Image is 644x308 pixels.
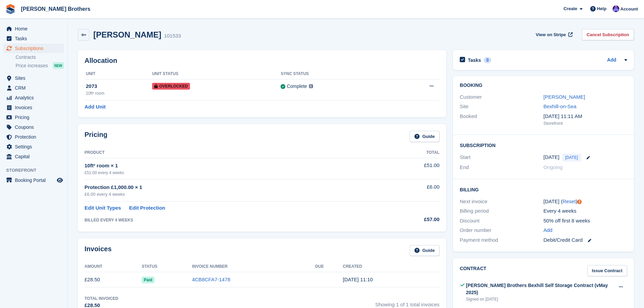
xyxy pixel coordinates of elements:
div: [DATE] 11:11 AM [544,113,627,120]
span: Tasks [15,34,55,43]
div: Tooltip anchor [576,199,582,205]
a: [PERSON_NAME] [544,94,585,100]
a: Reset [563,198,576,204]
th: Total [382,147,439,158]
a: menu [3,83,64,93]
a: menu [3,93,64,102]
a: Guide [410,245,439,256]
th: Sync Status [281,69,391,79]
div: Signed on [DATE] [466,296,615,302]
div: 2073 [86,82,152,90]
div: 101533 [164,32,181,40]
h2: Booking [460,83,627,88]
img: Becca Clark [613,5,619,12]
img: icon-info-grey-7440780725fd019a000dd9b08b2336e03edf1995a4989e88bcd33f0948082b44.svg [309,84,313,88]
a: Add [544,227,553,234]
span: Invoices [15,103,55,112]
div: End [460,164,543,171]
time: 2025-08-14 00:00:00 UTC [544,153,559,161]
div: Booked [460,113,543,127]
a: Edit Protection [129,204,165,212]
div: Total Invoiced [85,295,118,302]
a: Issue Contract [587,265,627,276]
a: menu [3,103,64,112]
div: Protection £1,000.00 × 1 [85,184,382,191]
span: Storefront [6,167,67,174]
th: Created [343,261,439,272]
a: 4CB8CFA7-1478 [192,277,230,282]
a: Guide [410,131,439,142]
a: menu [3,44,64,53]
div: Site [460,103,543,111]
div: BILLED EVERY 4 WEEKS [85,217,382,223]
th: Invoice Number [192,261,315,272]
div: NEW [53,62,64,69]
a: menu [3,132,64,142]
span: Overlocked [152,83,190,90]
h2: Billing [460,186,627,193]
span: Account [620,6,638,13]
a: Cancel Subscription [582,29,634,40]
div: Payment method [460,236,543,244]
a: menu [3,73,64,83]
a: menu [3,113,64,122]
h2: Tasks [468,57,481,63]
img: stora-icon-8386f47178a22dfd0bd8f6a31ec36ba5ce8667c1dd55bd0f319d3a0aa187defe.svg [5,4,16,14]
a: Price increases NEW [16,62,64,69]
h2: Contract [460,265,486,276]
a: Edit Unit Types [85,204,121,212]
div: 50% off first 8 weeks [544,217,627,225]
span: Analytics [15,93,55,102]
th: Unit [85,69,152,79]
span: CRM [15,83,55,93]
div: 10ft² room × 1 [85,162,382,170]
th: Unit Status [152,69,281,79]
span: View on Stripe [536,31,566,38]
h2: Pricing [85,131,108,142]
span: Pricing [15,113,55,122]
div: Customer [460,93,543,101]
span: Settings [15,142,55,151]
a: menu [3,152,64,161]
span: Create [564,5,577,12]
h2: [PERSON_NAME] [93,30,161,39]
td: £28.50 [85,272,142,287]
div: Debit/Credit Card [544,236,627,244]
h2: Subscription [460,142,627,148]
a: Add [607,56,616,64]
div: [PERSON_NAME] Brothers Bexhill Self Storage Contract (vMay 2025) [466,282,615,296]
div: Billing period [460,207,543,215]
div: Every 4 weeks [544,207,627,215]
span: Home [15,24,55,33]
div: Order number [460,227,543,234]
time: 2025-08-14 10:10:50 UTC [343,277,373,282]
div: Start [460,153,543,162]
div: £6.00 every 4 weeks [85,191,382,198]
span: [DATE] [562,153,581,162]
span: Coupons [15,122,55,132]
th: Status [142,261,192,272]
a: Add Unit [85,103,105,111]
td: £6.00 [382,180,439,202]
a: menu [3,34,64,43]
a: menu [3,122,64,132]
span: Help [597,5,606,12]
a: menu [3,175,64,185]
span: Capital [15,152,55,161]
a: menu [3,142,64,151]
div: [DATE] ( ) [544,198,627,206]
a: [PERSON_NAME] Brothers [18,3,93,15]
th: Amount [85,261,142,272]
a: View on Stripe [533,29,574,40]
a: Contracts [16,54,64,61]
th: Due [315,261,343,272]
div: £57.00 [382,216,439,223]
div: Discount [460,217,543,225]
span: Protection [15,132,55,142]
span: Ongoing [544,164,563,170]
td: £51.00 [382,158,439,179]
a: menu [3,24,64,33]
div: £51.00 every 4 weeks [85,170,382,176]
a: Preview store [56,176,64,184]
span: Price increases [16,63,48,69]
